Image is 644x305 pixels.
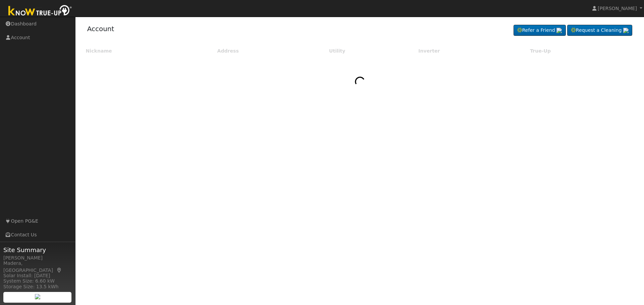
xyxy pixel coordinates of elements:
a: Request a Cleaning [567,25,632,36]
a: Map [56,268,62,273]
div: Solar Install: [DATE] [3,272,72,279]
div: Storage Size: 13.5 kWh [3,283,72,290]
img: retrieve [556,28,562,33]
a: Account [87,25,114,33]
img: retrieve [35,294,40,299]
div: [PERSON_NAME] [3,254,72,261]
a: Refer a Friend [514,25,566,36]
span: [PERSON_NAME] [598,6,637,11]
img: Know True-Up [5,4,75,19]
img: retrieve [623,28,629,33]
span: Site Summary [3,245,72,254]
div: Madera, [GEOGRAPHIC_DATA] [3,260,72,274]
div: System Size: 6.60 kW [3,278,72,285]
